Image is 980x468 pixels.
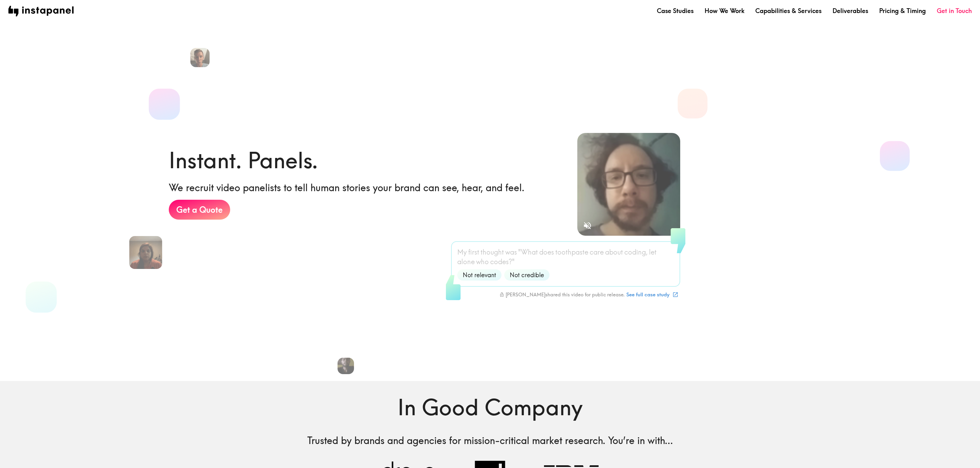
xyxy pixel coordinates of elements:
[649,247,657,257] span: let
[555,247,588,257] span: toothpaste
[169,200,230,220] a: Get a Quote
[657,7,694,15] a: Case Studies
[580,218,595,233] button: Sound is off
[490,257,515,267] span: codes?"
[169,145,318,176] h1: Instant. Panels.
[8,6,74,16] img: instapanel
[605,247,623,257] span: about
[624,247,648,257] span: coding,
[879,7,926,15] a: Pricing & Timing
[459,271,500,279] span: Not relevant
[481,247,504,257] span: thought
[293,392,688,423] h1: In Good Company
[505,247,517,257] span: was
[539,247,554,257] span: does
[190,48,210,67] img: Eric
[755,7,822,15] a: Capabilities & Services
[937,7,972,15] a: Get in Touch
[705,7,744,15] a: How We Work
[457,247,467,257] span: My
[476,257,489,267] span: who
[169,181,524,194] h6: We recruit video panelists to tell human stories your brand can see, hear, and feel.
[590,247,604,257] span: care
[457,257,475,267] span: alone
[625,289,680,300] a: See full case study
[293,434,688,447] h6: Trusted by brands and agencies for mission-critical market research. You’re in with...
[468,247,479,257] span: first
[833,7,868,15] a: Deliverables
[499,292,625,298] div: [PERSON_NAME] shared this video for public release.
[338,358,354,374] img: Miguel
[129,236,162,269] img: Trish
[506,271,548,279] span: Not credible
[518,247,538,257] span: "What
